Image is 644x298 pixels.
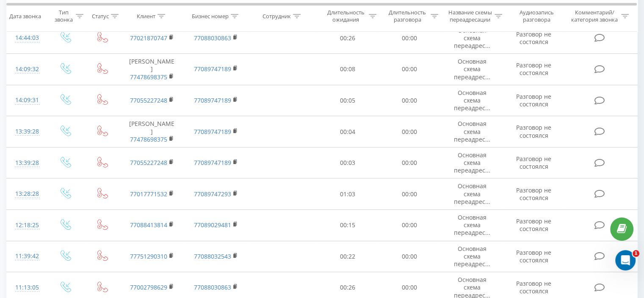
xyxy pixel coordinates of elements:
[9,12,41,19] div: Дата звонка
[194,283,231,291] a: 77088030863
[194,252,231,260] a: 77088032543
[379,178,440,210] td: 00:00
[379,85,440,116] td: 00:00
[516,217,551,233] span: Разговор не состоялся
[120,54,184,85] td: [PERSON_NAME]
[15,279,38,296] div: 11:13:05
[194,190,231,198] a: 77089747293
[130,135,167,143] a: 77478698375
[15,248,38,265] div: 11:39:42
[516,30,551,46] span: Разговор не состоялся
[454,57,490,81] span: Основная схема переадрес...
[379,54,440,85] td: 00:00
[120,116,184,148] td: [PERSON_NAME]
[379,147,440,178] td: 00:00
[317,178,379,210] td: 01:03
[317,241,379,272] td: 00:22
[516,155,551,170] span: Разговор не состоялся
[379,22,440,54] td: 00:00
[92,12,109,19] div: Статус
[130,252,167,260] a: 77751290310
[317,85,379,116] td: 00:05
[516,186,551,202] span: Разговор не состоялся
[15,155,38,171] div: 13:39:28
[15,92,38,109] div: 14:09:31
[317,116,379,148] td: 00:04
[15,123,38,140] div: 13:39:28
[130,159,167,167] a: 77055227248
[194,65,231,73] a: 77089747189
[194,34,231,42] a: 77088030863
[15,186,38,202] div: 13:28:28
[386,9,428,23] div: Длительность разговора
[615,250,636,270] iframe: Intercom live chat
[379,241,440,272] td: 00:00
[194,159,231,167] a: 77089747189
[317,54,379,85] td: 00:08
[317,22,379,54] td: 00:26
[317,210,379,241] td: 00:15
[454,245,490,268] span: Основная схема переадрес...
[15,61,38,78] div: 14:09:32
[130,283,167,291] a: 77002798629
[454,151,490,174] span: Основная схема переадрес...
[130,221,167,229] a: 77088413814
[317,147,379,178] td: 00:03
[516,123,551,139] span: Разговор не состоялся
[379,210,440,241] td: 00:00
[454,120,490,143] span: Основная схема переадрес...
[512,9,561,23] div: Аудиозапись разговора
[569,9,619,23] div: Комментарий/категория звонка
[194,128,231,136] a: 77089747189
[516,92,551,108] span: Разговор не состоялся
[130,73,167,81] a: 77478698375
[15,217,38,234] div: 12:18:25
[194,96,231,104] a: 77089747189
[130,96,167,104] a: 77055227248
[53,9,73,23] div: Тип звонка
[194,221,231,229] a: 77089029481
[379,116,440,148] td: 00:00
[454,182,490,205] span: Основная схема переадрес...
[130,190,167,198] a: 77017771532
[454,26,490,50] span: Основная схема переадрес...
[130,34,167,42] a: 77021870747
[137,12,155,19] div: Клиент
[263,12,291,19] div: Сотрудник
[448,9,492,23] div: Название схемы переадресации
[325,9,367,23] div: Длительность ожидания
[516,248,551,264] span: Разговор не состоялся
[633,250,639,257] span: 1
[454,213,490,237] span: Основная схема переадрес...
[454,89,490,112] span: Основная схема переадрес...
[516,279,551,295] span: Разговор не состоялся
[516,61,551,77] span: Разговор не состоялся
[15,30,38,46] div: 14:44:03
[192,12,229,19] div: Бизнес номер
